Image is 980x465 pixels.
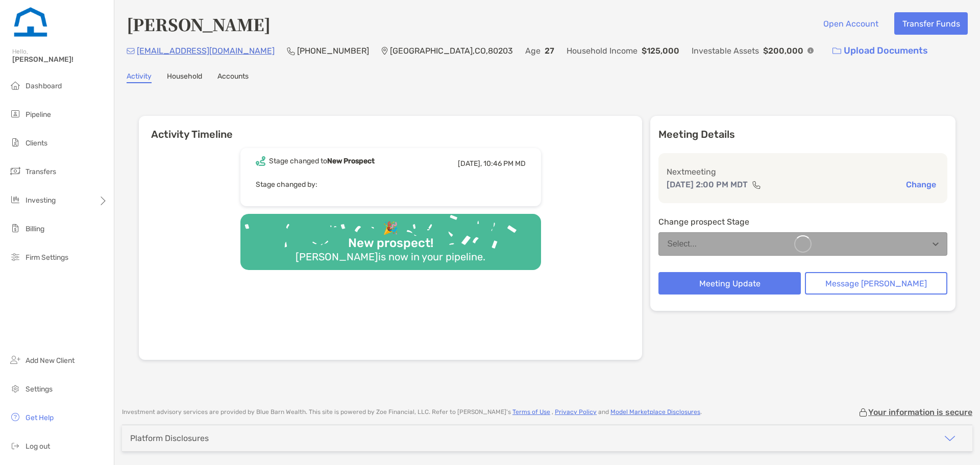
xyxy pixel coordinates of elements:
[483,159,526,168] span: 10:46 PM MD
[9,222,21,234] img: billing icon
[512,408,550,415] a: Terms of Use
[26,356,75,365] span: Add New Client
[26,110,51,119] span: Pipeline
[256,178,526,191] p: Stage changed by:
[122,408,702,416] p: Investment advisory services are provided by Blue Barn Wealth . This site is powered by Zoe Finan...
[807,47,814,54] img: Info Icon
[379,221,402,236] div: 🎉
[127,72,152,83] a: Activity
[763,44,803,57] p: $200,000
[9,439,21,452] img: logout icon
[642,44,679,57] p: $125,000
[327,157,375,165] b: New Prospect
[390,44,513,57] p: [GEOGRAPHIC_DATA] , CO , 80203
[9,136,21,149] img: clients icon
[291,251,489,263] div: [PERSON_NAME] is now in your pipeline.
[269,157,375,165] div: Stage changed to
[26,413,54,422] span: Get Help
[167,72,202,83] a: Household
[9,193,21,206] img: investing icon
[944,432,956,445] img: icon arrow
[458,159,482,168] span: [DATE],
[217,72,249,83] a: Accounts
[9,108,21,120] img: pipeline icon
[692,44,759,57] p: Investable Assets
[26,253,68,262] span: Firm Settings
[137,44,275,57] p: [EMAIL_ADDRESS][DOMAIN_NAME]
[658,128,947,141] p: Meeting Details
[832,47,841,55] img: button icon
[9,354,21,366] img: add_new_client icon
[26,139,47,148] span: Clients
[826,40,935,62] a: Upload Documents
[26,225,44,233] span: Billing
[667,178,748,191] p: [DATE] 2:00 PM MDT
[555,408,597,415] a: Privacy Policy
[297,44,369,57] p: [PHONE_NUMBER]
[9,382,21,395] img: settings icon
[12,55,108,64] span: [PERSON_NAME]!
[240,214,541,261] img: Confetti
[610,408,700,415] a: Model Marketplace Disclosures
[903,179,939,190] button: Change
[815,12,886,35] button: Open Account
[130,433,209,443] div: Platform Disclosures
[9,165,21,177] img: transfers icon
[139,116,642,140] h6: Activity Timeline
[344,236,437,251] div: New prospect!
[256,156,265,166] img: Event icon
[26,167,56,176] span: Transfers
[752,181,761,189] img: communication type
[894,12,968,35] button: Transfer Funds
[658,215,947,228] p: Change prospect Stage
[667,165,939,178] p: Next meeting
[26,196,56,205] span: Investing
[26,385,53,394] span: Settings
[9,251,21,263] img: firm-settings icon
[868,407,972,417] p: Your information is secure
[9,79,21,91] img: dashboard icon
[127,12,271,36] h4: [PERSON_NAME]
[525,44,541,57] p: Age
[26,82,62,90] span: Dashboard
[12,4,49,41] img: Zoe Logo
[567,44,638,57] p: Household Income
[658,272,801,295] button: Meeting Update
[127,48,135,54] img: Email Icon
[9,411,21,423] img: get-help icon
[381,47,388,55] img: Location Icon
[26,442,50,451] span: Log out
[545,44,554,57] p: 27
[287,47,295,55] img: Phone Icon
[805,272,947,295] button: Message [PERSON_NAME]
